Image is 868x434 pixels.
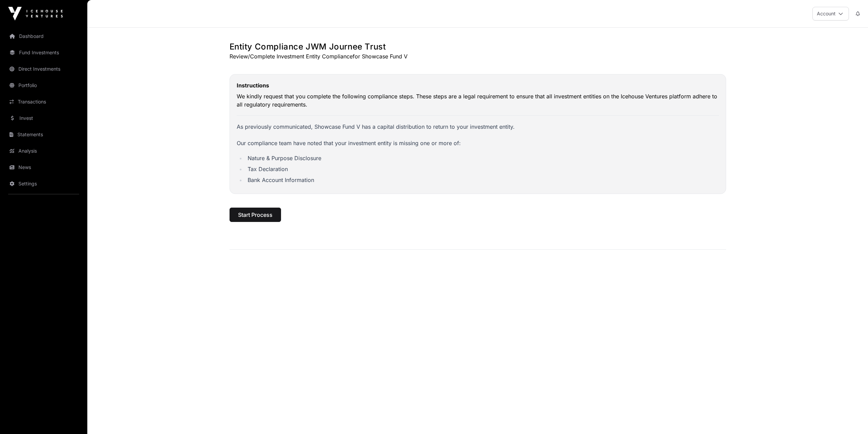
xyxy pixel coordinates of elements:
[230,52,726,60] p: Review/Complete Investment Entity Compliance
[237,82,269,89] strong: Instructions
[230,41,726,52] h1: Entity Compliance JWM Journee Trust
[5,176,82,191] a: Settings
[230,208,281,222] button: Start Process
[230,214,281,221] a: Start Process
[812,7,849,20] button: Account
[246,176,719,184] li: Bank Account Information
[246,154,719,162] li: Nature & Purpose Disclosure
[834,401,868,434] iframe: Chat Widget
[5,29,82,44] a: Dashboard
[237,123,719,147] p: As previously communicated, Showcase Fund V has a capital distribution to return to your investme...
[5,127,82,142] a: Statements
[5,45,82,60] a: Fund Investments
[237,92,719,109] p: We kindly request that you complete the following compliance steps. These steps are a legal requi...
[8,7,63,20] img: Icehouse Ventures Logo
[5,143,82,158] a: Analysis
[5,160,82,175] a: News
[246,165,719,173] li: Tax Declaration
[5,78,82,93] a: Portfolio
[5,94,82,109] a: Transactions
[5,61,82,76] a: Direct Investments
[238,211,273,219] span: Start Process
[5,111,82,126] a: Invest
[353,53,408,60] span: for Showcase Fund V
